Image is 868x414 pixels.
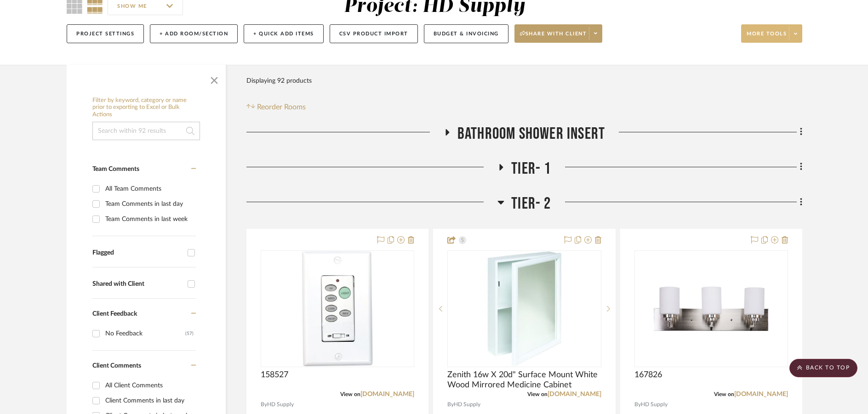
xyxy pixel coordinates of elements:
a: [DOMAIN_NAME] [548,391,601,397]
span: Tier- 1 [511,159,551,179]
div: Team Comments in last week [105,212,194,227]
button: + Add Room/Section [150,24,238,43]
div: Team Comments in last day [105,197,194,211]
span: View on [714,391,734,397]
div: Flagged [92,249,183,257]
span: Tier- 2 [511,194,551,214]
span: Zenith 16w X 20d" Surface Mount White Wood Mirrored Medicine Cabinet [447,370,601,390]
div: (57) [185,326,194,341]
span: More tools [747,30,787,44]
span: Client Feedback [92,311,137,317]
button: Reorder Rooms [246,102,306,113]
span: Client Comments [92,363,141,369]
button: Budget & Invoicing [424,24,508,43]
div: 0 [448,251,600,367]
a: [DOMAIN_NAME] [734,391,788,397]
span: Bathroom Shower Insert [457,124,605,144]
span: HD Supply [454,400,480,409]
span: By [261,400,267,409]
button: Share with client [514,24,603,43]
span: HD Supply [267,400,294,409]
span: View on [527,391,548,397]
div: Client Comments in last day [105,393,194,408]
div: All Team Comments [105,181,194,196]
button: + Quick Add Items [244,24,324,43]
a: [DOMAIN_NAME] [360,391,414,397]
span: Team Comments [92,166,139,172]
span: View on [340,391,360,397]
div: Shared with Client [92,280,183,288]
button: More tools [741,24,802,43]
img: 158527 [280,251,395,366]
span: By [634,400,641,409]
span: 167826 [634,370,662,380]
div: All Client Comments [105,378,194,393]
h6: Filter by keyword, category or name prior to exporting to Excel or Bulk Actions [92,97,200,119]
div: 0 [261,251,414,367]
button: CSV Product Import [330,24,418,43]
div: No Feedback [105,326,185,341]
span: By [447,400,454,409]
span: Reorder Rooms [257,102,306,113]
button: Close [205,69,223,88]
span: HD Supply [641,400,668,409]
button: Project Settings [67,24,144,43]
scroll-to-top-button: BACK TO TOP [789,359,857,377]
img: Zenith 16w X 20d" Surface Mount White Wood Mirrored Medicine Cabinet [467,251,582,366]
div: Displaying 92 products [246,72,312,90]
span: 158527 [261,370,288,380]
input: Search within 92 results [92,122,200,140]
span: Share with client [520,30,587,44]
img: 167826 [654,251,769,366]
